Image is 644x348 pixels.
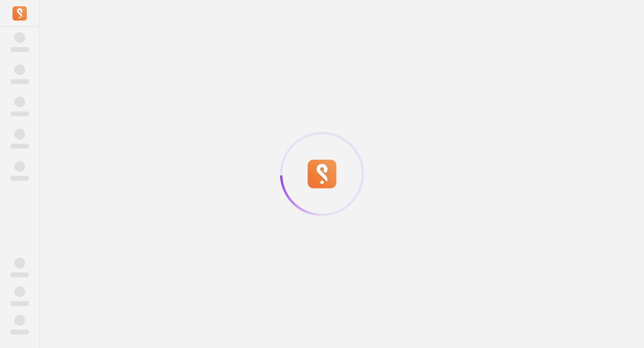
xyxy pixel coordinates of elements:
[10,301,29,306] span: ‌
[10,79,29,84] span: ‌
[10,272,29,277] span: ‌
[10,47,29,52] span: ‌
[14,286,25,297] span: ‌
[10,144,29,149] span: ‌
[14,129,25,140] span: ‌
[10,176,29,181] span: ‌
[14,32,25,43] span: ‌
[10,330,29,335] span: ‌
[14,258,25,268] span: ‌
[14,161,25,172] span: ‌
[10,111,29,116] span: ‌
[14,64,25,75] span: ‌
[14,97,25,107] span: ‌
[14,315,25,326] span: ‌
